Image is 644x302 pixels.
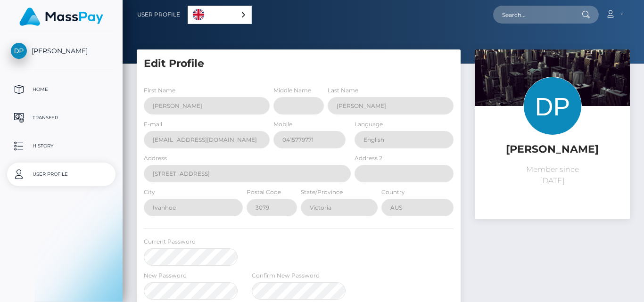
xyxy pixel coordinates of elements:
[144,154,167,163] label: Address
[144,271,187,280] label: New Password
[144,120,162,129] label: E-mail
[7,78,116,101] a: Home
[7,106,116,130] a: Transfer
[11,82,112,97] p: Home
[144,237,196,246] label: Current Password
[144,57,454,71] h5: Edit Profile
[482,164,623,187] p: Member since [DATE]
[7,47,116,55] span: [PERSON_NAME]
[144,188,155,196] label: City
[482,142,623,157] h5: [PERSON_NAME]
[475,49,630,153] img: ...
[273,86,311,95] label: Middle Name
[11,167,112,181] p: User Profile
[301,188,343,196] label: State/Province
[137,5,180,24] a: User Profile
[188,6,252,24] div: Language
[493,6,582,24] input: Search...
[252,271,320,280] label: Confirm New Password
[328,86,358,95] label: Last Name
[355,154,382,163] label: Address 2
[273,120,292,129] label: Mobile
[381,188,405,196] label: Country
[7,134,116,158] a: History
[247,188,281,196] label: Postal Code
[11,139,112,153] p: History
[144,86,175,95] label: First Name
[7,163,116,186] a: User Profile
[188,6,252,24] aside: Language selected: English
[11,111,112,125] p: Transfer
[355,120,383,129] label: Language
[188,6,251,24] a: English
[19,8,103,26] img: MassPay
